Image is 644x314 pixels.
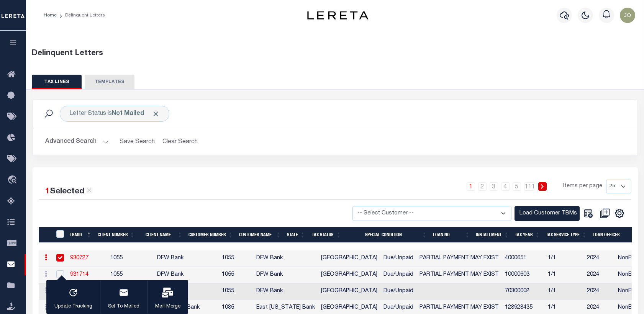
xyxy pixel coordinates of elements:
td: 2024 [584,250,615,267]
th: STATE: activate to sort column ascending [284,227,308,243]
li: Delinquent Letters [57,12,105,19]
a: 4 [501,182,510,191]
th: Tax Status: activate to sort column ascending [308,227,344,243]
span: 1085 [222,305,234,310]
span: 1055 [222,255,234,261]
a: 2 [478,182,487,191]
button: TEMPLATES [85,75,134,89]
td: DFW Bank [253,250,318,267]
a: 3 [490,182,498,191]
a: 5 [513,182,521,191]
td: 2024 [584,283,615,300]
span: Due/Unpaid [383,255,413,261]
td: [GEOGRAPHIC_DATA] [318,283,380,300]
th: Tax Service Type: activate to sort column ascending [543,227,590,243]
td: DFW Bank [253,267,318,283]
td: 70300002 [502,283,545,300]
p: Mail Merge [155,303,180,311]
span: Due/Unpaid [383,305,413,310]
button: Save Search [115,134,159,149]
th: LOAN NO: activate to sort column ascending [430,227,473,243]
a: 1 [467,182,475,191]
th: TBMID: activate to sort column descending [67,227,95,243]
td: DFW Bank [253,283,318,300]
a: Home [44,13,57,18]
span: 1055 [110,255,123,261]
th: Customer Number: activate to sort column ascending [185,227,236,243]
td: 2024 [584,267,615,283]
button: Load Customer TBMs [515,206,580,221]
span: Due/Unpaid [383,272,413,277]
div: Letter Status is [60,106,169,122]
i: travel_explore [7,175,20,185]
th: Installment: activate to sort column ascending [473,227,512,243]
td: [GEOGRAPHIC_DATA] [318,267,380,283]
span: 1055 [222,272,234,277]
button: Advanced Search [45,134,109,149]
span: Items per page [563,182,602,191]
th: Client Number: activate to sort column ascending [95,227,138,243]
span: PARTIAL PAYMENT MAY EXIST [420,255,499,261]
img: logo-dark.svg [307,11,369,20]
button: TAX LINES [32,75,82,89]
td: 1/1 [545,250,584,267]
span: PARTIAL PAYMENT MAY EXIST [420,305,499,310]
td: 1/1 [545,267,584,283]
td: [GEOGRAPHIC_DATA] [318,250,380,267]
span: Click to Remove [152,110,160,118]
a: 111 [524,182,535,191]
th: Tax Year: activate to sort column ascending [512,227,543,243]
td: 1/1 [545,283,584,300]
span: Due/Unpaid [383,288,413,294]
th: Customer Name: activate to sort column ascending [236,227,284,243]
td: 4000651 [502,250,545,267]
p: Update Tracking [54,303,92,311]
span: 1 [45,188,50,196]
span: 1055 [222,288,234,294]
span: DFW Bank [157,255,184,261]
a: 930727 [70,255,88,261]
a: 931714 [70,272,88,277]
span: 1055 [110,272,123,277]
b: Not Mailed [112,111,144,117]
p: Set To Mailed [108,303,139,311]
button: Clear Search [159,134,201,149]
img: svg+xml;base64,PHN2ZyB4bWxucz0iaHR0cDovL3d3dy53My5vcmcvMjAwMC9zdmciIHBvaW50ZXItZXZlbnRzPSJub25lIi... [620,8,635,23]
td: 10000603 [502,267,545,283]
th: Special Condition: activate to sort column ascending [344,227,430,243]
span: DFW Bank [157,272,184,277]
div: Selected [45,186,93,198]
span: PARTIAL PAYMENT MAY EXIST [420,272,499,277]
th: LOAN OFFICER: activate to sort column ascending [590,227,638,243]
div: Delinquent Letters [32,48,639,59]
th: Client Name: activate to sort column ascending [138,227,185,243]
